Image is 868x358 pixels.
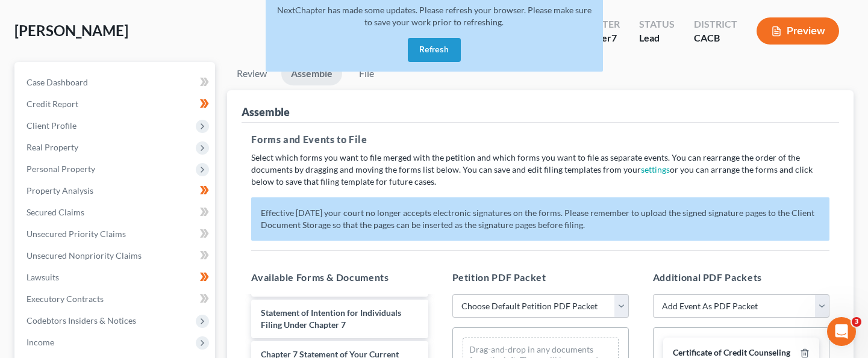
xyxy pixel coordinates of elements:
a: Credit Report [17,93,215,115]
a: Secured Claims [17,202,215,223]
div: Assemble [242,105,290,119]
span: Statement of Intention for Individuals Filing Under Chapter 7 [261,307,401,330]
span: [PERSON_NAME] [14,22,128,39]
span: Certificate of Credit Counseling [673,347,790,357]
button: Refresh [408,38,461,62]
div: Status [639,17,675,31]
div: Lead [639,31,675,45]
div: District [694,17,737,31]
span: Credit Report [27,99,78,109]
span: Personal Property [27,164,95,174]
h5: Forms and Events to File [251,132,829,147]
h5: Available Forms & Documents [251,270,428,285]
span: NextChapter has made some updates. Please refresh your browser. Please make sure to save your wor... [277,5,592,27]
button: Preview [757,17,839,45]
span: Lawsuits [27,272,59,282]
span: 3 [852,317,861,327]
span: Case Dashboard [27,77,88,87]
a: Unsecured Nonpriority Claims [17,245,215,267]
a: settings [641,164,670,174]
span: Codebtors Insiders & Notices [27,315,136,326]
span: Secured Claims [27,207,84,217]
iframe: Intercom live chat [827,317,856,346]
span: 7 [611,32,617,43]
a: Lawsuits [17,267,215,288]
span: Petition PDF Packet [452,271,546,283]
a: Executory Contracts [17,288,215,310]
a: Property Analysis [17,180,215,202]
span: Unsecured Nonpriority Claims [27,250,142,261]
span: Property Analysis [27,185,93,196]
h5: Additional PDF Packets [653,270,829,285]
span: Income [27,337,54,347]
p: Effective [DATE] your court no longer accepts electronic signatures on the forms. Please remember... [251,197,829,241]
span: Client Profile [27,120,76,131]
p: Select which forms you want to file merged with the petition and which forms you want to file as ... [251,152,829,188]
a: Unsecured Priority Claims [17,223,215,245]
span: Real Property [27,142,78,152]
span: Unsecured Priority Claims [27,229,126,239]
a: Case Dashboard [17,72,215,93]
div: CACB [694,31,737,45]
a: Review [227,62,276,85]
span: Executory Contracts [27,294,104,304]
